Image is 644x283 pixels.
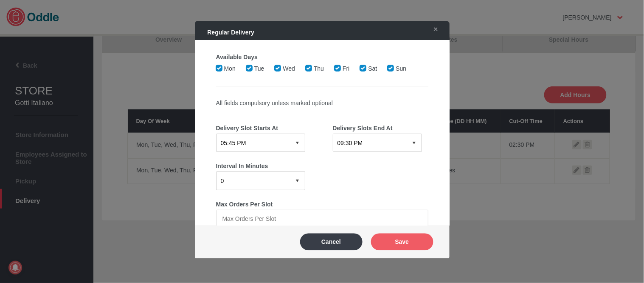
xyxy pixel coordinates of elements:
div: Regular Delivery [199,25,421,40]
button: Save [371,233,433,250]
label: Sat [360,66,377,72]
h4: Delivery Slot Starts At [216,125,312,131]
h4: Available Days [216,54,428,61]
label: Fri [335,66,349,72]
h4: Interval In Minutes [216,163,428,170]
button: Cancel [300,233,363,250]
label: Sun [388,66,406,72]
p: All fields compulsory unless marked optional [216,100,428,107]
h4: Max Orders Per Slot [216,201,428,208]
input: Max Orders Per Slot [216,210,428,228]
label: Mon [216,66,236,72]
h4: Delivery Slots End At [333,125,428,131]
label: Wed [275,66,295,72]
a: ✕ [425,22,443,37]
label: Tue [246,66,264,72]
label: Thu [306,66,324,72]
